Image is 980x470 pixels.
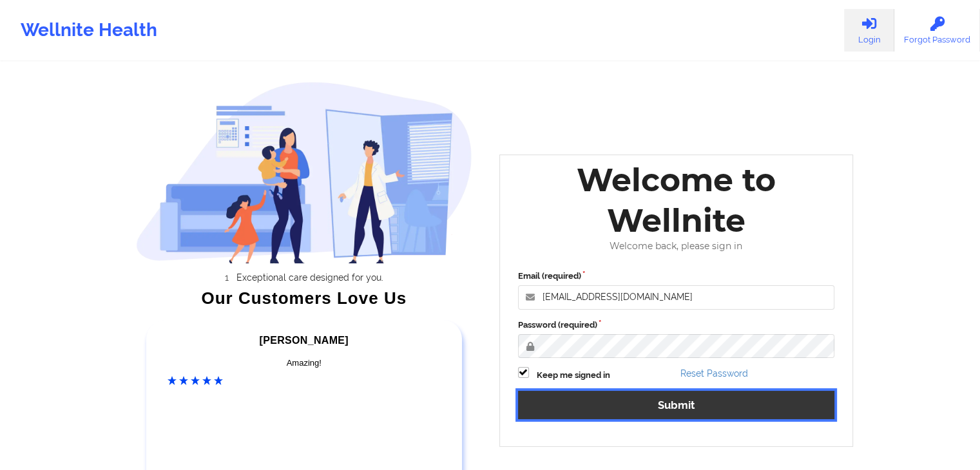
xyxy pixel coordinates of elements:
[518,319,835,332] label: Password (required)
[680,368,748,379] a: Reset Password
[518,391,835,418] button: Submit
[894,9,980,52] a: Forgot Password
[844,9,894,52] a: Login
[509,160,844,241] div: Welcome to Wellnite
[136,81,472,263] img: wellnite-auth-hero_200.c722682e.png
[509,241,844,252] div: Welcome back, please sign in
[136,292,472,305] div: Our Customers Love Us
[148,272,472,283] li: Exceptional care designed for you.
[518,270,835,283] label: Email (required)
[537,369,610,382] label: Keep me signed in
[518,285,835,310] input: Email address
[260,335,349,346] span: [PERSON_NAME]
[168,357,441,370] div: Amazing!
